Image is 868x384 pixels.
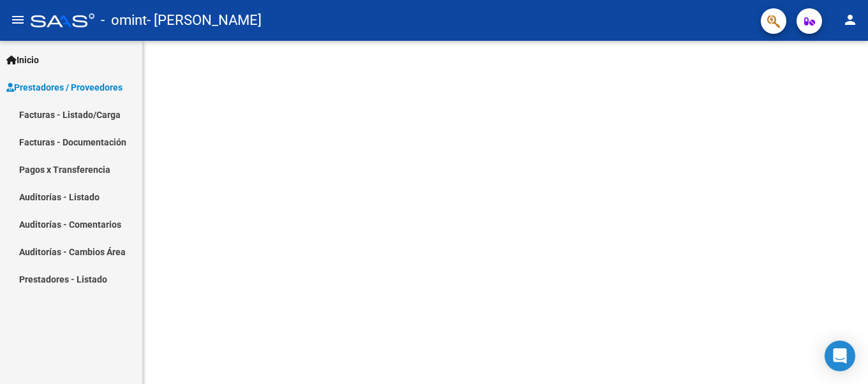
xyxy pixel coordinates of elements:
[842,12,858,27] mat-icon: person
[6,80,123,94] span: Prestadores / Proveedores
[6,53,39,67] span: Inicio
[825,341,855,371] div: Open Intercom Messenger
[101,6,147,34] span: - omint
[147,6,262,34] span: - [PERSON_NAME]
[10,12,26,27] mat-icon: menu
